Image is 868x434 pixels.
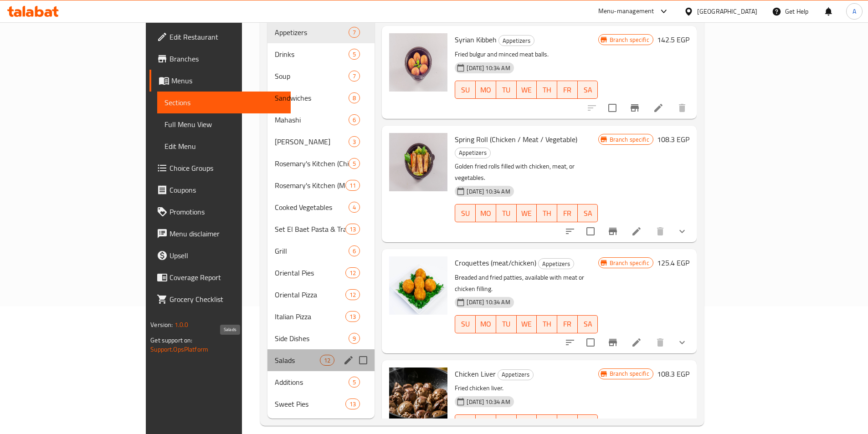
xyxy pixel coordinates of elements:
div: Rosemary's Kitchen (Meat)11 [267,174,375,196]
div: Masmat Rosemary [275,136,349,147]
span: Rosemary's Kitchen (Chicken) [275,158,349,169]
span: Appetizers [539,259,574,269]
span: Soup [275,71,349,82]
a: Full Menu View [157,113,291,135]
button: delete [649,332,671,353]
span: 13 [346,400,360,408]
button: show more [671,220,693,242]
button: WE [517,204,537,222]
a: Upsell [149,245,291,266]
div: items [349,377,360,388]
span: WE [520,417,534,430]
div: Oriental Pies [275,267,345,278]
span: 13 [346,225,360,234]
span: 12 [346,291,360,299]
span: Appetizers [275,27,349,38]
span: WE [520,83,534,97]
div: Italian Pizza13 [267,306,375,327]
span: TU [500,317,513,331]
a: Edit Restaurant [149,26,291,48]
span: Chicken Liver [455,367,496,381]
button: WE [517,81,537,99]
div: items [349,136,360,147]
div: items [320,355,334,366]
p: Golden fried rolls filled with chicken, meat, or vegetables. [455,161,598,184]
a: Edit menu item [653,102,664,113]
span: SU [459,207,472,220]
span: Sections [164,97,283,108]
button: SU [455,204,476,222]
span: 4 [349,203,360,212]
p: Breaded and fried patties, available with meat or chicken filling. [455,272,598,295]
button: SU [455,315,476,333]
span: SA [581,83,595,97]
span: Sweet Pies [275,398,345,409]
a: Edit Menu [157,135,291,157]
button: WE [517,414,537,433]
span: Croquettes (meat/chicken) [455,256,536,270]
div: items [349,114,360,125]
div: Appetizers [538,258,574,269]
span: MO [479,417,493,430]
span: 12 [320,356,334,365]
span: Grocery Checklist [169,294,283,305]
span: SA [581,207,595,220]
a: Sections [157,92,291,113]
span: 6 [349,247,360,255]
img: Spring Roll (Chicken / Meat / Vegetable) [389,133,447,191]
div: items [345,224,360,235]
a: Choice Groups [149,157,291,179]
nav: Menu sections [267,18,375,419]
span: TH [540,207,554,220]
h6: 108.3 EGP [657,133,689,146]
button: SU [455,81,476,99]
span: TU [500,207,513,220]
span: Menus [171,75,283,86]
button: FR [557,414,578,433]
div: Salads12edit [267,349,375,371]
a: Edit menu item [631,226,642,237]
span: WE [520,317,534,331]
div: Mahashi6 [267,109,375,131]
a: Menus [149,70,291,92]
span: Branch specific [606,259,653,267]
div: Cooked Vegetables4 [267,196,375,218]
span: Coverage Report [169,272,283,283]
a: Menu disclaimer [149,223,291,245]
button: MO [476,414,496,433]
a: Promotions [149,201,291,223]
button: SA [578,414,598,433]
a: Coverage Report [149,266,291,288]
button: TU [496,204,517,222]
button: TU [496,414,517,433]
img: Syrian Kibbeh [389,33,447,92]
div: Set El Baet Pasta & Tray Section13 [267,218,375,240]
span: 3 [349,138,360,146]
span: MO [479,207,493,220]
span: Appetizers [498,369,533,380]
div: Menu-management [598,6,654,17]
span: FR [561,207,574,220]
span: SU [459,83,472,97]
span: 12 [346,269,360,277]
button: delete [671,97,693,119]
button: Branch-specific-item [624,97,646,119]
span: Coupons [169,184,283,195]
button: SA [578,81,598,99]
div: Sandwiches8 [267,87,375,109]
img: Chicken Liver [389,368,447,426]
span: Cooked Vegetables [275,202,349,213]
a: Edit menu item [631,337,642,348]
span: 9 [349,334,360,343]
span: 5 [349,159,360,168]
span: Mahashi [275,114,349,125]
span: SU [459,417,472,430]
div: Sweet Pies13 [267,393,375,415]
svg: Show Choices [677,226,688,237]
span: Select to update [581,222,600,241]
h6: 142.5 EGP [657,33,689,46]
div: items [349,202,360,213]
div: items [349,245,360,256]
span: Rosemary's Kitchen (Meat) [275,180,345,191]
